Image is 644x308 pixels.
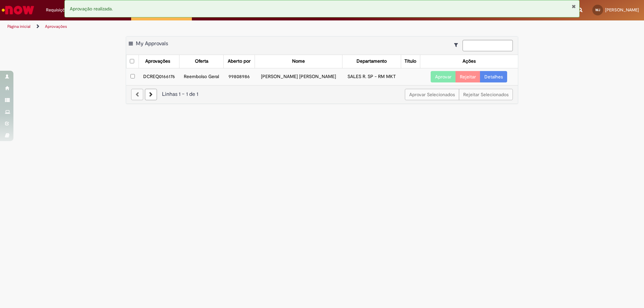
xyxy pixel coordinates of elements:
[455,71,480,82] button: Rejeitar
[480,71,507,82] a: Detalhes
[136,40,168,47] span: My Approvals
[572,4,576,9] button: Fechar Notificação
[139,55,179,68] th: Aprovações
[145,58,170,65] div: Aprovações
[131,90,513,98] div: Linhas 1 − 1 de 1
[431,71,456,82] button: Aprovar
[292,58,305,65] div: Nome
[5,20,424,33] ul: Trilhas de página
[7,24,31,29] a: Página inicial
[605,7,639,13] span: [PERSON_NAME]
[342,68,401,85] td: SALES R. SP - RM MKT
[228,58,251,65] div: Aberto por
[224,68,255,85] td: 99808986
[46,7,69,13] span: Requisições
[255,68,342,85] td: [PERSON_NAME] [PERSON_NAME]
[70,6,113,12] span: Aprovação realizada.
[1,3,35,17] img: ServiceNow
[45,24,67,29] a: Aprovações
[195,58,208,65] div: Oferta
[179,68,224,85] td: Reembolso Geral
[357,58,387,65] div: Departamento
[139,68,179,85] td: DCREQ0166176
[595,8,600,12] span: WJ
[463,58,476,65] div: Ações
[454,43,461,47] i: Mostrar filtros para: Suas Solicitações
[405,58,416,65] div: Título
